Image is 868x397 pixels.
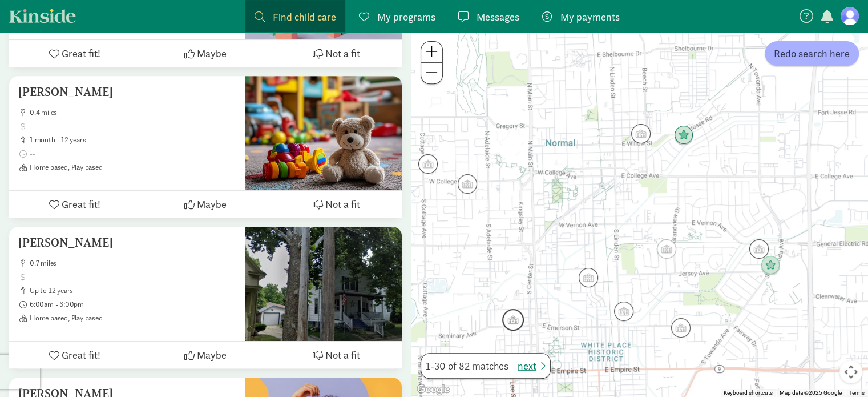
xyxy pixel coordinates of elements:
[453,170,482,198] div: Click to see details
[30,135,236,145] span: 1 month - 12 years
[197,197,227,212] span: Maybe
[271,40,402,67] button: Not a fit
[765,41,859,66] button: Redo search here
[414,382,452,397] img: Google
[271,191,402,218] button: Not a fit
[667,314,695,342] div: Click to see details
[9,191,140,218] button: Great fit!
[9,9,76,23] a: Kinside
[62,46,100,61] span: Great fit!
[518,358,546,374] button: next
[426,358,508,374] span: 1-30 of 82 matches
[9,342,140,368] button: Great fit!
[377,9,435,25] span: My programs
[724,389,773,397] button: Keyboard shortcuts
[839,360,862,383] button: Map camera controls
[197,46,227,61] span: Maybe
[271,342,402,368] button: Not a fit
[325,347,360,363] span: Not a fit
[745,235,773,263] div: Click to see details
[9,40,140,67] button: Great fit!
[62,197,100,212] span: Great fit!
[325,197,360,212] span: Not a fit
[325,46,360,61] span: Not a fit
[140,342,271,368] button: Maybe
[849,390,865,396] a: Terms (opens in new tab)
[30,108,236,117] span: 0.4 miles
[30,300,236,309] span: 6:00am - 6:00pm
[140,40,271,67] button: Maybe
[30,286,236,295] span: up to 12 years
[18,236,236,250] h5: [PERSON_NAME]
[414,150,442,178] div: Click to see details
[18,85,236,99] h5: [PERSON_NAME]
[669,121,698,150] div: Click to see details
[652,235,681,263] div: Click to see details
[62,347,100,363] span: Great fit!
[574,263,603,292] div: Click to see details
[273,9,336,25] span: Find child care
[30,163,236,172] span: Home based, Play based
[30,314,236,323] span: Home based, Play based
[414,382,452,397] a: Open this area in Google Maps (opens a new window)
[627,119,655,148] div: Click to see details
[498,304,528,335] div: Click to see details
[30,259,236,268] span: 0.7 miles
[560,9,620,25] span: My payments
[774,46,850,61] span: Redo search here
[140,191,271,218] button: Maybe
[756,251,785,280] div: Click to see details
[197,347,227,363] span: Maybe
[609,297,638,326] div: Click to see details
[780,390,842,396] span: Map data ©2025 Google
[477,9,519,25] span: Messages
